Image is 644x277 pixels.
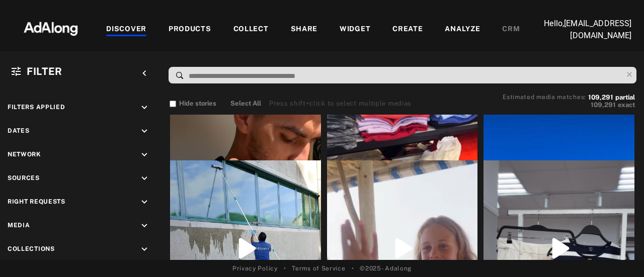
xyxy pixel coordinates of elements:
[503,94,586,101] span: Estimated media matches:
[139,126,150,137] i: keyboard_arrow_down
[139,244,150,255] i: keyboard_arrow_down
[8,127,30,134] span: Dates
[139,102,150,113] i: keyboard_arrow_down
[352,264,354,273] span: •
[27,65,62,77] span: Filter
[8,245,55,252] span: Collections
[445,24,480,36] div: ANALYZE
[292,264,345,273] a: Terms of Service
[588,94,613,101] span: 109,291
[392,24,423,36] div: CREATE
[8,174,40,181] span: Sources
[8,104,65,111] span: Filters applied
[139,173,150,184] i: keyboard_arrow_down
[340,24,370,36] div: WIDGET
[139,220,150,231] i: keyboard_arrow_down
[139,68,150,79] i: keyboard_arrow_left
[591,101,616,109] span: 109,291
[269,99,412,109] div: Press shift+click to select multiple medias
[230,99,261,109] button: Select All
[8,222,30,229] span: Media
[360,264,412,273] span: © 2025 - Adalong
[503,100,635,110] button: 109,291exact
[531,18,631,42] p: Hello, [EMAIL_ADDRESS][DOMAIN_NAME]
[291,24,318,36] div: SHARE
[502,24,520,36] div: CRM
[139,197,150,208] i: keyboard_arrow_down
[7,13,95,43] img: 63233d7d88ed69de3c212112c67096b6.png
[170,99,216,109] button: Hide stories
[233,24,269,36] div: COLLECT
[8,198,65,205] span: Right Requests
[169,24,211,36] div: PRODUCTS
[284,264,286,273] span: •
[588,95,635,100] button: 109,291partial
[139,149,150,160] i: keyboard_arrow_down
[106,24,146,36] div: DISCOVER
[8,151,41,158] span: Network
[232,264,278,273] a: Privacy Policy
